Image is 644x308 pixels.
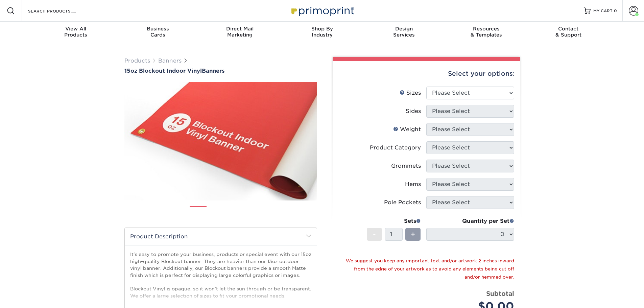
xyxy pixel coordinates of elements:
[124,68,317,74] h1: Banners
[445,26,527,38] div: & Templates
[35,26,117,38] div: Products
[235,203,252,220] img: Banners 03
[406,107,421,115] div: Sides
[593,8,613,14] span: MY CART
[346,258,514,280] small: We suggest you keep any important text and/or artwork 2 inches inward from the edge of your artwo...
[400,89,421,97] div: Sizes
[199,26,281,38] div: Marketing
[199,26,281,32] span: Direct Mail
[35,22,117,43] a: View AllProducts
[124,68,317,74] a: 15oz Blockout Indoor VinylBanners
[190,204,207,220] img: Banners 01
[117,22,199,43] a: BusinessCards
[527,26,610,32] span: Contact
[158,57,182,64] a: Banners
[281,26,363,38] div: Industry
[486,290,514,297] strong: Subtotal
[35,26,117,32] span: View All
[393,125,421,134] div: Weight
[363,22,445,43] a: DesignServices
[411,229,415,239] span: +
[426,217,514,225] div: Quantity per Set
[384,198,421,207] div: Pole Pockets
[614,8,617,13] span: 0
[391,162,421,170] div: Grommets
[363,26,445,38] div: Services
[199,22,281,43] a: Direct MailMarketing
[373,229,376,239] span: -
[363,26,445,32] span: Design
[124,57,150,64] a: Products
[527,26,610,38] div: & Support
[405,180,421,188] div: Hems
[367,217,421,225] div: Sets
[117,26,199,32] span: Business
[527,22,610,43] a: Contact& Support
[281,22,363,43] a: Shop ByIndustry
[445,22,527,43] a: Resources& Templates
[212,203,229,220] img: Banners 02
[117,26,199,38] div: Cards
[445,26,527,32] span: Resources
[281,26,363,32] span: Shop By
[125,228,317,245] h2: Product Description
[288,3,356,18] img: Primoprint
[338,61,515,87] div: Select your options:
[27,7,93,15] input: SEARCH PRODUCTS.....
[370,144,421,152] div: Product Category
[124,68,202,74] span: 15oz Blockout Indoor Vinyl
[124,75,317,208] img: 15oz Blockout Indoor Vinyl 01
